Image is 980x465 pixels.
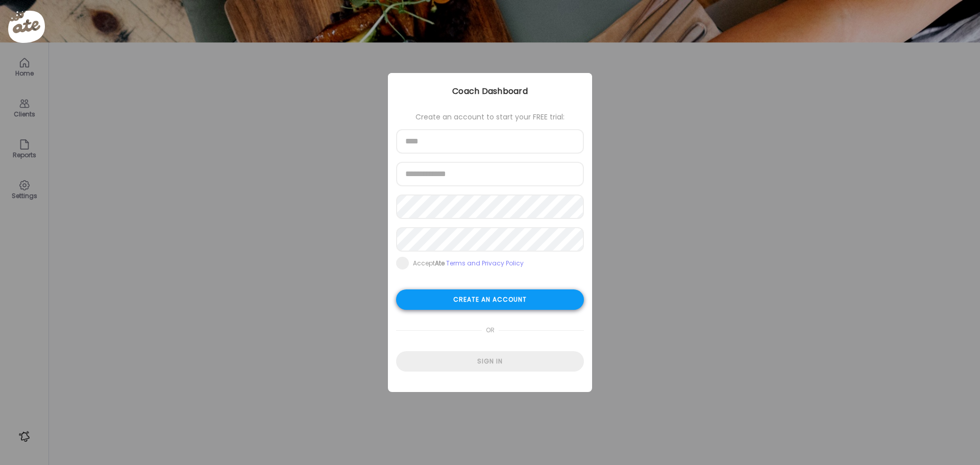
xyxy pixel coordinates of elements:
div: Sign in [396,351,584,372]
div: Create an account to start your FREE trial: [396,113,584,121]
div: Create an account [396,289,584,310]
div: Accept [413,259,524,267]
a: Terms and Privacy Policy [446,259,524,267]
span: or [482,320,499,340]
b: Ate [435,259,445,267]
div: Coach Dashboard [388,85,592,97]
